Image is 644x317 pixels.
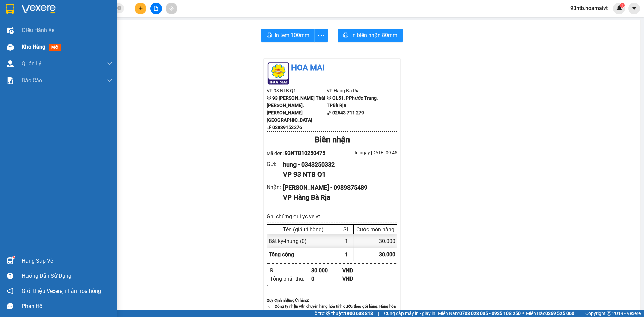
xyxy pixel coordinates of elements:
[22,76,42,85] span: Báo cáo
[107,78,112,83] span: down
[343,32,348,39] span: printer
[522,312,524,315] span: ⚪️
[267,95,325,123] b: 93 [PERSON_NAME] Thái [PERSON_NAME], [PERSON_NAME][GEOGRAPHIC_DATA]
[269,251,294,258] span: Tổng cộng
[283,169,392,180] div: VP 93 NTB Q1
[7,60,14,67] img: warehouse-icon
[283,160,392,169] div: hung - 0343250332
[342,275,374,283] div: VND
[7,303,13,309] span: message
[7,257,14,264] img: warehouse-icon
[378,310,379,317] span: |
[46,29,89,36] li: VP Hàng Bà Rịa
[565,4,613,12] span: 93ntb.hoamaivt
[620,3,625,8] sup: 1
[344,311,373,316] strong: 1900 633 818
[46,37,51,42] span: environment
[22,256,112,266] div: Hàng sắp về
[267,160,283,168] div: Gửi :
[354,234,397,248] div: 30.000
[283,192,392,203] div: VP Hàng Bà Rịa
[22,26,54,34] span: Điều hành xe
[135,3,146,14] button: plus
[3,37,8,42] span: environment
[267,125,271,130] span: phone
[3,3,27,27] img: logo.jpg
[269,226,338,233] div: Tên (giá trị hàng)
[311,310,373,317] span: Hỗ trợ kỹ thuật:
[355,226,395,233] div: Cước món hàng
[267,212,397,221] div: Ghi chú: ng gui yc ve vt
[7,77,14,84] img: solution-icon
[332,110,364,115] b: 02543 711 279
[169,6,174,11] span: aim
[267,183,283,191] div: Nhận :
[22,301,112,311] div: Phản hồi
[315,31,327,40] span: more
[267,62,290,85] img: logo.jpg
[6,4,14,14] img: logo-vxr
[49,44,61,51] span: mới
[22,44,45,50] span: Kho hàng
[545,311,574,316] strong: 0369 525 060
[269,238,307,244] span: Bất kỳ - thung (0)
[107,61,112,66] span: down
[22,287,101,295] span: Giới thiệu Vexere, nhận hoa hồng
[384,310,436,317] span: Cung cấp máy in - giấy in:
[311,275,342,283] div: 0
[22,59,41,68] span: Quản Lý
[621,3,623,8] span: 1
[3,29,46,36] li: VP 93 NTB Q1
[631,5,637,11] span: caret-down
[272,125,302,130] b: 02839152276
[7,44,14,51] img: warehouse-icon
[342,266,374,275] div: VND
[267,62,397,74] li: Hoa Mai
[327,95,378,108] b: QL51, PPhước Trung, TPBà Rịa
[267,96,271,100] span: environment
[628,3,640,14] button: caret-down
[616,5,622,11] img: icon-new-feature
[7,288,13,294] span: notification
[270,266,311,275] div: R :
[7,27,14,34] img: warehouse-icon
[342,226,352,233] div: SL
[327,96,331,100] span: environment
[275,31,309,39] span: In tem 100mm
[379,251,395,258] span: 30.000
[267,149,332,157] div: Mã đơn:
[311,266,342,275] div: 30.000
[285,150,325,156] span: 93NTB10250475
[607,311,611,316] span: copyright
[154,6,158,11] span: file-add
[327,110,331,115] span: phone
[327,87,387,94] li: VP Hàng Bà Rịa
[526,310,574,317] span: Miền Bắc
[267,297,397,303] div: Quy định nhận/gửi hàng :
[267,87,327,94] li: VP 93 NTB Q1
[13,256,15,258] sup: 1
[267,134,397,146] div: Biên nhận
[579,310,580,317] span: |
[438,310,521,317] span: Miền Nam
[314,29,328,42] button: more
[138,6,143,11] span: plus
[283,183,392,192] div: [PERSON_NAME] - 0989875489
[261,29,315,42] button: printerIn tem 100mm
[117,6,121,10] span: close-circle
[7,273,13,279] span: question-circle
[351,31,397,39] span: In biên nhận 80mm
[3,3,97,16] li: Hoa Mai
[150,3,162,14] button: file-add
[332,149,397,156] div: In ngày: [DATE] 09:45
[459,311,521,316] strong: 0708 023 035 - 0935 103 250
[270,275,311,283] div: Tổng phải thu :
[22,271,112,281] div: Hướng dẫn sử dụng
[267,32,272,39] span: printer
[340,234,354,248] div: 1
[338,29,403,42] button: printerIn biên nhận 80mm
[46,37,83,50] b: QL51, PPhước Trung, TPBà Rịa
[166,3,177,14] button: aim
[345,251,348,258] span: 1
[117,5,121,12] span: close-circle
